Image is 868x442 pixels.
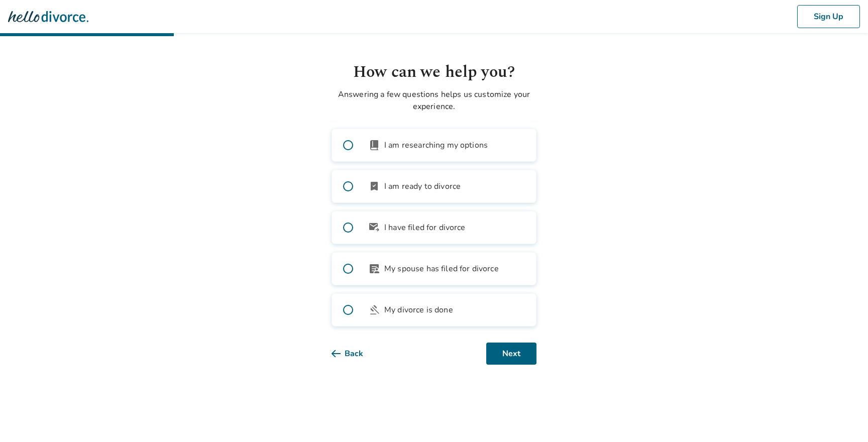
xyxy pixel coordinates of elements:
[818,394,868,442] iframe: Chat Widget
[332,343,379,365] button: Back
[8,7,88,27] img: Hello Divorce Logo
[368,139,380,151] span: book_2
[797,5,860,28] button: Sign Up
[486,343,536,365] button: Next
[384,304,453,316] span: My divorce is done
[384,139,488,151] span: I am researching my options
[384,222,466,234] span: I have filed for divorce
[384,263,499,275] span: My spouse has filed for divorce
[368,263,380,275] span: article_person
[384,180,461,192] span: I am ready to divorce
[368,222,380,234] span: outgoing_mail
[332,88,536,113] p: Answering a few questions helps us customize your experience.
[368,304,380,316] span: gavel
[332,60,536,84] h1: How can we help you?
[368,180,380,192] span: bookmark_check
